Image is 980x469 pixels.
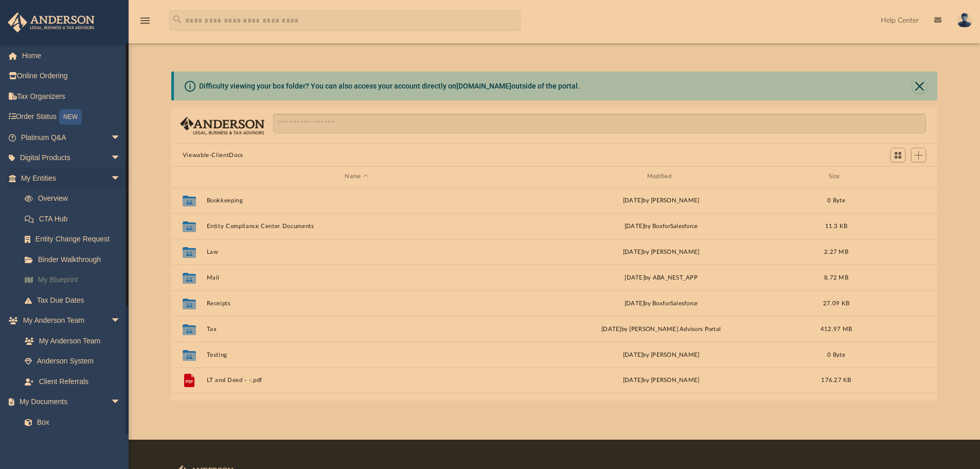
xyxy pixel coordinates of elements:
span: 176.27 KB [821,377,851,383]
button: Viewable-ClientDocs [183,151,243,160]
div: [DATE] by BoxforSalesforce [511,221,811,231]
a: Tax Due Dates [14,290,136,310]
div: [DATE] by [PERSON_NAME] [511,350,811,359]
span: 0 Byte [827,352,845,357]
div: [DATE] by ABA_NEST_APP [511,273,811,282]
span: 0 Byte [827,197,845,203]
a: My Anderson Teamarrow_drop_down [7,310,131,331]
button: Tax [206,326,506,333]
button: Mail [206,274,506,281]
div: grid [171,187,938,401]
div: [DATE] by [PERSON_NAME] [511,196,811,205]
div: [DATE] by BoxforSalesforce [511,299,811,308]
a: Entity Change Request [14,229,136,250]
span: 27.09 KB [823,300,849,306]
img: Anderson Advisors Platinum Portal [5,12,98,32]
a: Meeting Minutes [14,432,131,453]
span: 2.27 MB [824,249,848,254]
span: 8.72 MB [824,274,848,280]
a: Anderson System [14,351,131,372]
button: LT and Deed - -.pdf [206,377,506,384]
span: arrow_drop_down [111,168,131,189]
a: Order StatusNEW [7,107,136,128]
a: [DOMAIN_NAME] [456,82,511,90]
a: menu [139,20,151,27]
div: id [861,172,933,181]
div: Size [815,172,857,181]
button: Entity Compliance Center Documents [206,223,506,230]
button: Close [912,79,926,93]
div: [DATE] by [PERSON_NAME] Advisors Portal [511,324,811,334]
span: arrow_drop_down [111,148,131,169]
a: My Anderson Team [14,331,126,351]
i: menu [139,14,151,27]
a: Online Ordering [7,66,136,86]
a: Home [7,45,136,66]
div: Difficulty viewing your box folder? You can also access your account directly on outside of the p... [199,81,580,92]
button: Testing [206,352,506,358]
button: Receipts [206,300,506,307]
a: Tax Organizers [7,86,136,107]
span: 11.3 KB [825,223,847,229]
a: Overview [14,188,136,209]
img: User Pic [957,13,972,28]
div: [DATE] by [PERSON_NAME] [511,376,811,385]
span: arrow_drop_down [111,310,131,332]
button: Switch to Grid View [890,148,906,162]
button: Add [911,148,926,162]
div: NEW [59,109,82,125]
div: [DATE] by [PERSON_NAME] [511,247,811,256]
button: Law [206,249,506,255]
span: arrow_drop_down [111,392,131,413]
input: Search files and folders [273,114,926,133]
i: search [172,14,183,25]
a: Digital Productsarrow_drop_down [7,148,136,168]
a: Client Referrals [14,371,131,392]
a: My Blueprint [14,270,136,290]
a: Binder Walkthrough [14,249,136,270]
a: My Entitiesarrow_drop_down [7,168,136,188]
button: Bookkeeping [206,197,506,204]
span: 412.97 MB [821,326,852,332]
div: Modified [511,172,811,181]
a: Box [14,412,126,432]
span: arrow_drop_down [111,127,131,148]
a: Platinum Q&Aarrow_drop_down [7,127,136,148]
div: Name [206,172,506,181]
a: CTA Hub [14,209,136,229]
a: My Documentsarrow_drop_down [7,392,131,412]
div: id [176,172,202,181]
